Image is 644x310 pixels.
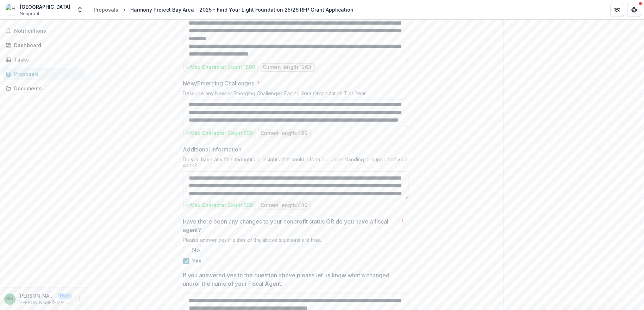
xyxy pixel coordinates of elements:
p: New/Emerging Challenges [183,79,255,88]
p: If you answered yes to the question above please let us know what's changed and/or the name of yo... [183,271,404,288]
button: Partners [610,3,624,17]
div: Describe any New or Emerging Challenges Facing Your Organization This Year [183,90,408,99]
p: Max Character Count: 1500 [190,64,255,70]
p: User [58,293,72,299]
div: Tasks [14,56,79,63]
div: Do you have any final thoughts or insights that could inform our understanding or support of your... [183,156,408,171]
a: Proposals [3,68,85,80]
p: Additional Information [183,145,242,154]
div: Please answer yes if either of the above situations are true. [183,237,408,246]
a: Dashboard [3,39,85,51]
img: Harmony Project Bay Area [6,4,17,15]
p: [PERSON_NAME][EMAIL_ADDRESS][PERSON_NAME][DOMAIN_NAME] [18,299,72,306]
p: Current length: 1263 [263,64,312,70]
nav: breadcrumb [91,5,356,15]
span: No [192,246,200,254]
div: Dashboard [14,41,79,49]
p: [PERSON_NAME] [18,292,55,299]
a: Proposals [91,5,121,15]
button: Get Help [627,3,641,17]
div: Proposals [94,6,118,13]
button: Notifications [3,25,85,37]
p: Max Character Count: 500 [190,130,253,136]
div: Harmony Project Bay Area - 2025 - Find Your Light Foundation 25/26 RFP Grant Application [130,6,354,13]
span: Yes [192,257,202,265]
p: Current length: 480 [261,202,308,208]
a: Tasks [3,54,85,65]
div: Proposals [14,70,79,78]
div: [GEOGRAPHIC_DATA] [20,3,70,11]
p: Current length: 499 [261,130,308,136]
button: More [75,295,83,303]
div: Documents [14,85,79,92]
span: Notifications [14,28,82,34]
button: Open entity switcher [75,3,85,17]
a: Documents [3,83,85,94]
div: Seth Mausner [7,297,13,301]
p: Have there been any changes to your nonprofit status OR do you have a fiscal agent? [183,217,398,234]
span: Nonprofit [20,11,39,17]
p: Max Character Count: 500 [190,202,253,208]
